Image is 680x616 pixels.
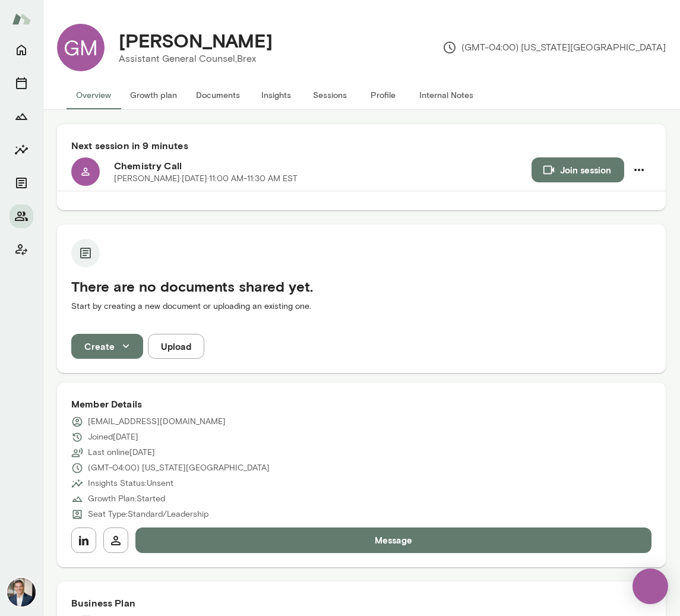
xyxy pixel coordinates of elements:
[10,204,33,228] button: Members
[71,397,651,411] h6: Member Details
[88,462,270,474] p: (GMT-04:00) [US_STATE][GEOGRAPHIC_DATA]
[532,157,624,182] button: Join session
[10,105,33,128] button: Growth Plan
[119,52,273,66] p: Assistant General Counsel, Brex
[114,173,298,185] p: [PERSON_NAME] · [DATE] · 11:00 AM-11:30 AM EST
[119,29,273,52] h4: [PERSON_NAME]
[71,138,651,153] h6: Next session in 9 minutes
[10,238,33,261] button: Client app
[114,159,532,173] h6: Chemistry Call
[249,81,303,109] button: Insights
[88,478,173,489] p: Insights Status: Unsent
[71,301,651,312] p: Start by creating a new document or uploading an existing one.
[135,527,651,552] button: Message
[57,24,105,71] div: GM
[12,8,31,30] img: Mento
[148,334,204,359] button: Upload
[121,81,186,109] button: Growth plan
[88,508,208,520] p: Seat Type: Standard/Leadership
[303,81,356,109] button: Sessions
[71,277,651,296] h5: There are no documents shared yet.
[442,40,666,55] p: (GMT-04:00) [US_STATE][GEOGRAPHIC_DATA]
[10,171,33,195] button: Documents
[71,334,143,359] button: Create
[67,81,121,109] button: Overview
[410,81,483,109] button: Internal Notes
[10,38,33,62] button: Home
[356,81,410,109] button: Profile
[186,81,249,109] button: Documents
[7,578,36,606] img: Mark Zschocke
[88,493,165,505] p: Growth Plan: Started
[88,447,155,459] p: Last online [DATE]
[10,138,33,162] button: Insights
[71,596,651,610] h6: Business Plan
[88,416,226,428] p: [EMAIL_ADDRESS][DOMAIN_NAME]
[88,431,138,443] p: Joined [DATE]
[10,71,33,95] button: Sessions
